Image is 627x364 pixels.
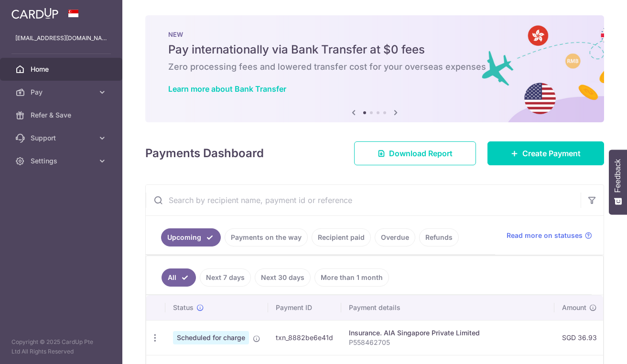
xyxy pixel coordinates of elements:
th: Payment ID [268,295,341,320]
a: Overdue [375,228,415,246]
input: Search by recipient name, payment id or reference [146,185,581,215]
a: Payments on the way [225,228,308,246]
span: Create Payment [522,148,581,159]
a: Learn more about Bank Transfer [168,84,286,94]
h5: Pay internationally via Bank Transfer at $0 fees [168,42,581,57]
span: Download Report [389,148,453,159]
a: Download Report [354,141,476,165]
p: NEW [168,31,581,38]
a: Create Payment [487,141,604,165]
span: Scheduled for charge [173,331,249,344]
p: [EMAIL_ADDRESS][DOMAIN_NAME] [15,33,107,43]
a: Read more on statuses [507,231,592,240]
th: Payment details [341,295,554,320]
a: Upcoming [161,228,221,246]
span: Home [31,64,94,74]
span: Read more on statuses [507,231,583,240]
a: Recipient paid [312,228,371,246]
td: SGD 36.93 [554,320,609,355]
span: Status [173,303,194,312]
a: Refunds [419,228,459,246]
td: txn_8882be6e41d [268,320,341,355]
img: Bank transfer banner [145,15,604,122]
img: CardUp [11,8,58,19]
button: Feedback - Show survey [609,150,627,214]
div: Insurance. AIA Singapore Private Limited [349,328,547,338]
span: Feedback [614,159,622,193]
a: More than 1 month [314,268,389,287]
a: All [162,268,196,287]
span: Pay [31,87,94,97]
span: Settings [31,156,94,166]
a: Next 30 days [255,268,311,287]
span: Support [31,133,94,143]
h4: Payments Dashboard [145,145,264,162]
h6: Zero processing fees and lowered transfer cost for your overseas expenses [168,61,581,73]
a: Next 7 days [200,268,251,287]
span: Amount [562,303,586,312]
p: P558462705 [349,338,547,347]
span: Refer & Save [31,110,94,120]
